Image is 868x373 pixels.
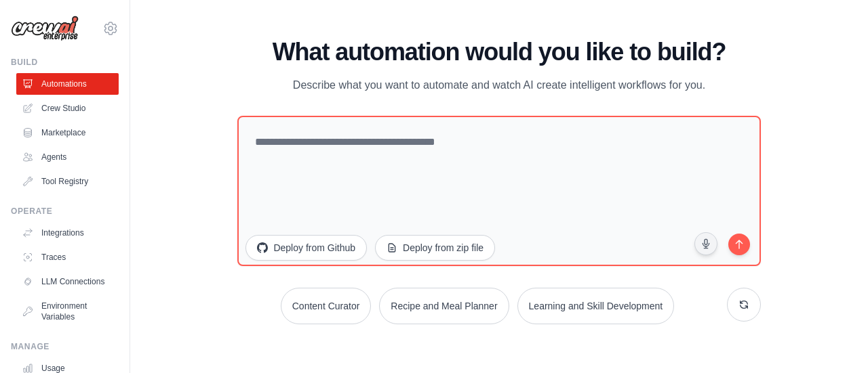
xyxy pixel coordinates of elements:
[16,122,119,144] a: Marketplace
[16,73,119,95] a: Automations
[237,39,760,66] h1: What automation would you like to build?
[375,235,495,261] button: Deploy from zip file
[16,222,119,244] a: Integrations
[800,308,868,373] iframe: Chat Widget
[16,295,119,328] a: Environment Variables
[16,171,119,192] a: Tool Registry
[11,341,119,352] div: Manage
[16,97,119,119] a: Crew Studio
[11,206,119,217] div: Operate
[16,271,119,292] a: LLM Connections
[16,146,119,168] a: Agents
[271,76,727,94] p: Describe what you want to automate and watch AI create intelligent workflows for you.
[16,246,119,268] a: Traces
[245,235,367,261] button: Deploy from Github
[379,288,509,324] button: Recipe and Meal Planner
[11,57,119,68] div: Build
[11,16,79,41] img: Logo
[517,288,675,324] button: Learning and Skill Development
[281,288,372,324] button: Content Curator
